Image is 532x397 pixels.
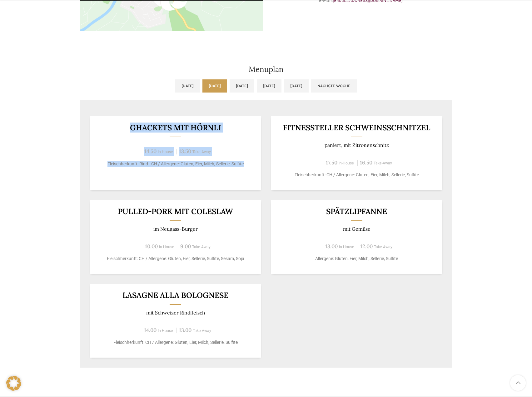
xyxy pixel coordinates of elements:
p: mit Gemüse [279,226,435,232]
h3: GHACKETS MIT HÖRNLI [97,124,253,132]
span: 14.50 [144,148,157,155]
span: Take-Away [192,150,211,154]
p: im Neugass-Burger [97,226,253,232]
span: 13.50 [179,148,191,155]
p: Allergene: Gluten, Eier, Milch, Sellerie, Sulfite [279,255,435,262]
span: 16.50 [360,159,372,166]
span: Take-Away [192,245,211,249]
span: 17.50 [326,159,337,166]
a: [DATE] [257,79,281,93]
h3: Pulled-Pork mit Coleslaw [97,208,253,215]
span: In-House [158,329,173,333]
a: Scroll to top button [510,375,526,391]
span: Take-Away [374,161,392,165]
h3: Lasagne alla Bolognese [97,291,253,299]
h3: Spätzlipfanne [279,208,435,215]
p: Fleischherkunft: CH / Allergene: Gluten, Eier, Milch, Sellerie, Sulfite [279,172,435,178]
span: In-House [159,245,174,249]
p: Fleischherkunft: CH / Allergene: Gluten, Eier, Sellerie, Sulfite, Sesam, Soja [97,255,253,262]
span: In-House [339,161,354,165]
a: [DATE] [202,79,227,93]
a: [DATE] [175,79,200,93]
span: In-House [339,245,354,249]
span: 10.00 [145,243,158,250]
p: Fleischherkunft: CH / Allergene: Gluten, Eier, Milch, Sellerie, Sulfite [97,339,253,346]
p: mit Schweizer Rindfleisch [97,310,253,316]
p: paniert, mit Zitronenschnitz [279,142,435,148]
span: Take-Away [193,329,211,333]
h3: Fitnessteller Schweinsschnitzel [279,124,435,132]
h2: Menuplan [80,66,452,73]
a: [DATE] [230,79,254,93]
span: 13.00 [179,327,191,334]
span: 9.00 [180,243,191,250]
span: 12.00 [360,243,373,250]
span: 14.00 [144,327,157,334]
span: 13.00 [325,243,338,250]
span: Take-Away [374,245,392,249]
p: Fleischherkunft: Rind - CH / Allergene: Gluten, Eier, Milch, Sellerie, Sulfite [97,161,253,167]
a: Nächste Woche [311,79,357,93]
span: In-House [158,150,173,154]
a: [DATE] [284,79,309,93]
